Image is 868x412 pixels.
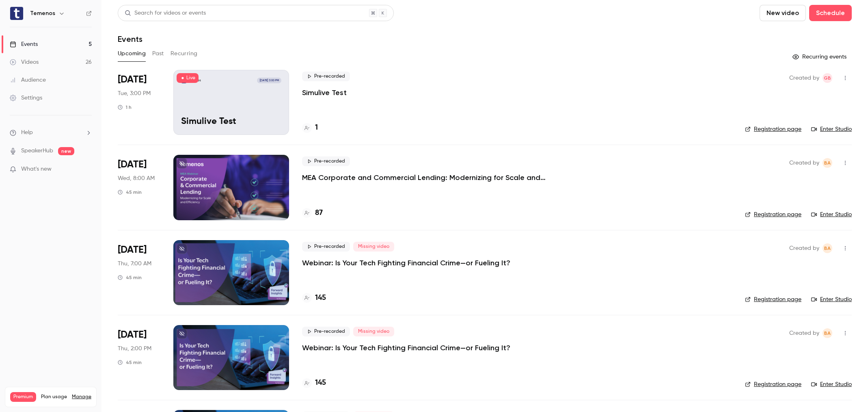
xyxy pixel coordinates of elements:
[823,328,832,338] span: Balamurugan Arunachalam
[789,158,819,168] span: Created by
[118,274,142,281] div: 45 min
[118,34,143,44] h1: Events
[811,380,852,388] a: Enter Studio
[823,73,832,83] span: Ganesh Babu
[824,243,831,253] span: BA
[353,242,394,252] span: Missing video
[302,122,318,133] a: 1
[745,210,801,219] a: Registration page
[789,73,819,83] span: Created by
[10,40,38,48] div: Events
[118,359,142,366] div: 45 min
[302,343,510,353] a: Webinar: Is Your Tech Fighting Financial Crime—or Fueling It?
[315,122,318,133] h4: 1
[760,5,806,21] button: New video
[302,293,326,304] a: 145
[302,88,347,98] a: Simulive Test
[118,89,151,98] span: Tue, 3:00 PM
[118,73,147,86] span: [DATE]
[315,208,323,219] h4: 87
[10,392,36,402] span: Premium
[118,155,160,220] div: Sep 10 Wed, 9:00 AM (Africa/Johannesburg)
[824,328,831,338] span: BA
[823,243,832,253] span: Balamurugan Arunachalam
[181,117,281,127] p: Simulive Test
[118,240,160,305] div: Sep 25 Thu, 2:00 PM (Asia/Singapore)
[789,50,852,63] button: Recurring events
[811,295,852,304] a: Enter Studio
[152,47,164,60] button: Past
[21,147,53,155] a: SpeakerHub
[10,128,92,137] li: help-dropdown-opener
[302,327,350,336] span: Pre-recorded
[118,260,151,268] span: Thu, 7:00 AM
[302,72,350,81] span: Pre-recorded
[302,208,323,219] a: 87
[315,377,326,388] h4: 145
[118,345,151,353] span: Thu, 2:00 PM
[824,73,831,83] span: GB
[10,76,46,84] div: Audience
[21,165,52,173] span: What's new
[811,125,852,133] a: Enter Studio
[315,293,326,304] h4: 145
[745,125,801,133] a: Registration page
[58,147,74,155] span: new
[809,5,852,21] button: Schedule
[173,70,289,135] a: Simulive TestTemenos[DATE] 3:00 PMSimulive Test
[10,58,39,66] div: Videos
[302,377,326,388] a: 145
[72,394,91,400] a: Manage
[302,156,350,166] span: Pre-recorded
[118,104,132,111] div: 1 h
[745,380,801,388] a: Registration page
[171,47,198,60] button: Recurring
[30,9,55,17] h6: Temenos
[302,242,350,252] span: Pre-recorded
[118,174,155,182] span: Wed, 8:00 AM
[745,295,801,304] a: Registration page
[118,158,147,171] span: [DATE]
[118,189,142,195] div: 45 min
[118,325,160,390] div: Sep 25 Thu, 2:00 PM (Europe/London)
[823,158,832,168] span: Balamurugan Arunachalam
[177,73,199,83] span: Live
[824,158,831,168] span: BA
[118,328,147,341] span: [DATE]
[118,47,146,60] button: Upcoming
[302,258,510,268] a: Webinar: Is Your Tech Fighting Financial Crime—or Fueling It?
[21,128,33,137] span: Help
[257,78,281,83] span: [DATE] 3:00 PM
[10,94,42,102] div: Settings
[118,243,147,256] span: [DATE]
[10,7,23,20] img: Temenos
[41,394,67,400] span: Plan usage
[118,70,160,135] div: Sep 9 Tue, 7:30 PM (Asia/Calcutta)
[302,173,546,182] a: MEA Corporate and Commercial Lending: Modernizing for Scale and Efficiency
[789,328,819,338] span: Created by
[789,243,819,253] span: Created by
[125,9,206,17] div: Search for videos or events
[353,327,394,336] span: Missing video
[811,210,852,219] a: Enter Studio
